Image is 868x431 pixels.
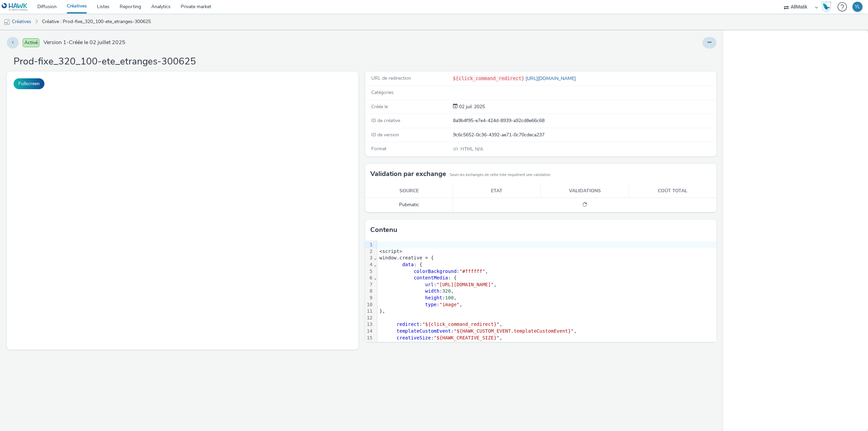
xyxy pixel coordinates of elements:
[377,341,716,348] div: : ,
[541,184,629,198] th: Validations
[425,295,442,300] span: height
[458,103,485,110] span: 02 juil. 2025
[365,261,374,268] div: 4
[377,321,716,328] div: : ,
[377,335,716,341] div: : ,
[377,261,716,268] div: : {
[365,301,374,308] div: 10
[365,281,374,288] div: 7
[370,225,397,235] h3: Contenu
[458,103,485,110] div: Création 02 juillet 2025, 15:03
[453,132,716,138] div: 9c6c5652-0c36-4392-ae71-0c70cdeca237
[377,308,716,315] div: },
[14,55,196,68] h1: Prod-fixe_320_100-ete_etranges-300625
[365,241,374,248] div: 1
[365,341,374,348] div: 16
[425,282,434,287] span: url
[397,328,451,334] span: templateCustomEvent
[377,281,716,288] div: : ,
[629,184,716,198] th: Coût total
[371,132,399,138] span: ID de version
[414,269,456,274] span: colorBackground
[365,315,374,321] div: 12
[371,103,388,110] span: Créée le
[23,38,39,47] span: Activé
[445,295,454,300] span: 100
[450,172,550,178] small: Seuls les exchanges de cette liste requièrent une validation
[371,145,387,152] span: Format
[365,335,374,341] div: 15
[365,295,374,301] div: 9
[377,301,716,308] div: : ,
[377,295,716,301] div: : ,
[377,248,716,255] div: <script>
[365,198,453,212] td: Pubmatic
[437,282,494,287] span: "[URL][DOMAIN_NAME]"
[442,288,451,294] span: 320
[453,117,716,124] div: 8a9b4f95-e7e4-424d-8939-a92cd8e66c68
[425,341,485,347] span: "${HAWK_SITE_OR_APP}"
[402,262,414,267] span: data
[365,321,374,328] div: 13
[377,275,716,281] div: : {
[365,184,453,198] th: Source
[371,117,400,124] span: ID de créative
[524,75,578,82] a: [URL][DOMAIN_NAME]
[460,146,483,152] span: N/A
[397,335,431,340] span: creativeSize
[453,76,525,81] code: ${click_command_redirect}
[425,288,439,294] span: width
[397,341,422,347] span: appOrSite
[365,308,374,315] div: 11
[821,1,831,12] img: Hawk Academy
[370,169,446,179] h3: Validation par exchange
[365,328,374,335] div: 14
[377,255,716,261] div: window.creative = {
[460,146,475,152] span: HTML
[3,19,10,25] img: mobile
[377,288,716,295] div: : ,
[371,89,394,96] span: Catégories
[397,321,419,327] span: redirect
[422,321,499,327] span: "${click_command_redirect}"
[414,275,448,280] span: contentMedia
[374,262,377,267] span: Fold line
[453,184,541,198] th: Etat
[374,275,377,280] span: Fold line
[434,335,499,340] span: "${HAWK_CREATIVE_SIZE}"
[14,78,44,89] button: Fullscreen
[439,302,459,307] span: "image"
[365,275,374,281] div: 6
[425,302,437,307] span: type
[39,14,154,30] a: Créative : Prod-fixe_320_100-ete_etranges-300625
[365,248,374,255] div: 2
[377,268,716,275] div: : ,
[855,2,860,12] div: YL
[365,255,374,261] div: 3
[43,39,125,46] span: Version 1 - Créée le 02 juillet 2025
[365,268,374,275] div: 5
[377,328,716,335] div: : ,
[365,288,374,295] div: 8
[454,328,574,334] span: "${HAWK_CUSTOM_EVENT.templateCustomEvent}"
[374,255,377,260] span: Fold line
[2,3,28,11] img: undefined Logo
[821,1,834,12] a: Hawk Academy
[371,75,411,81] span: URL de redirection
[459,269,485,274] span: "#ffffff"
